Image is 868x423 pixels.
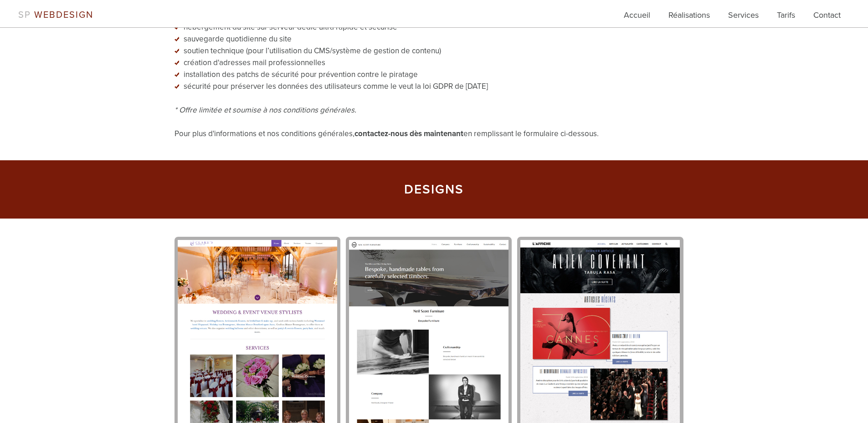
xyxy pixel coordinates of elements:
[668,9,710,27] a: Réalisations
[175,104,694,116] p: * Offre limitée et soumise à nos conditions générales.
[354,129,463,138] span: contactez-nous dès maintenant
[175,33,694,45] li: sauvegarde quotidienne du site
[34,10,93,20] span: WEBDESIGN
[175,45,694,57] li: soutien technique (pour l’utilisation du CMS/système de gestion de contenu)
[813,9,841,27] a: Contact
[728,9,759,27] a: Services
[175,57,694,69] li: création d'adresses mail professionnelles
[175,128,694,140] p: Pour plus d'informations et nos conditions générales, en remplissant le formulaire ci-dessous.
[777,9,795,27] a: Tarifs
[624,9,650,27] a: Accueil
[18,10,31,20] span: SP
[175,81,694,92] li: sécurité pour préserver les données des utilisateurs comme le veut la loi GDPR de [DATE]
[18,10,93,20] a: SP WEBDESIGN
[229,183,639,196] h3: DESIGNS
[175,69,694,81] li: installation des patchs de sécurité pour prévention contre le piratage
